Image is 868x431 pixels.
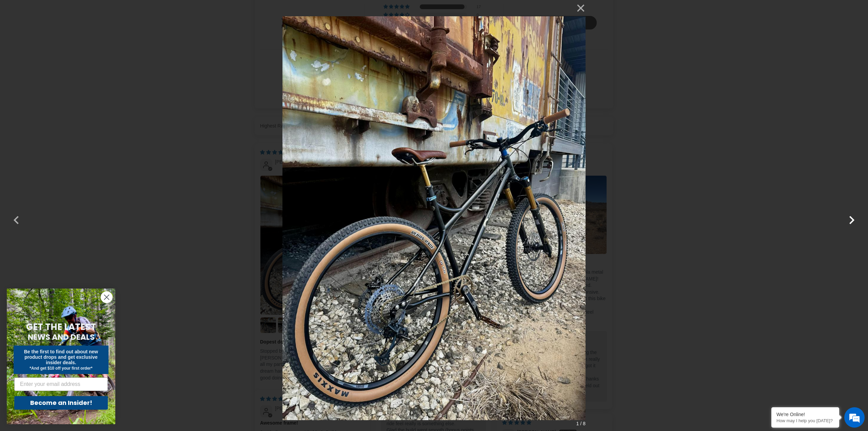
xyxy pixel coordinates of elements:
[111,3,127,20] div: Minimize live chat window
[776,418,834,423] p: How may I help you today?
[45,38,124,47] div: Chat with us now
[39,85,94,154] span: We're online!
[3,185,129,209] textarea: Type your message and hit 'Enter'
[844,208,860,224] button: Next (Right arrow key)
[26,321,96,333] span: GET THE LATEST
[14,396,108,410] button: Become an Insider!
[22,34,39,51] img: d_696896380_company_1647369064580_696896380
[7,37,18,47] div: Navigation go back
[14,377,108,391] input: Enter your email address
[24,349,98,365] span: Be the first to find out about new product drops and get exclusive insider deals.
[28,332,95,342] span: NEWS AND DEALS
[29,366,92,371] span: *And get $10 off your first order*
[8,208,24,224] button: Previous (Left arrow key)
[776,412,834,417] div: We're Online!
[101,291,113,303] button: Close dialog
[576,419,585,428] span: 1 / 8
